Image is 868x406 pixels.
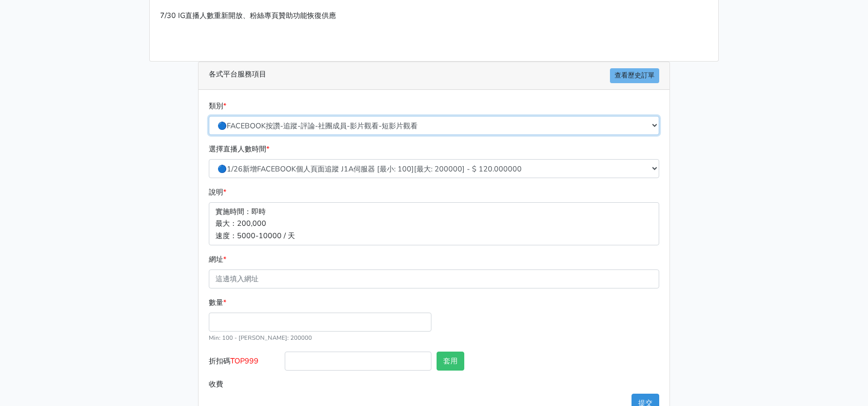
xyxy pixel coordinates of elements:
[209,269,659,288] input: 這邊填入網址
[160,10,708,22] p: 7/30 IG直播人數重新開放、粉絲專頁贊助功能恢復供應
[206,352,282,375] label: 折扣碼
[230,356,259,366] span: TOP999
[199,62,669,90] div: 各式平台服務項目
[209,254,226,265] label: 網址
[206,375,282,394] label: 收費
[209,143,269,155] label: 選擇直播人數時間
[209,334,312,342] small: Min: 100 - [PERSON_NAME]: 200000
[610,68,659,83] a: 查看歷史訂單
[209,297,226,308] label: 數量
[209,202,659,245] p: 實施時間：即時 最大：200,000 速度：5000-10000 / 天
[209,100,226,112] label: 類別
[437,352,464,371] button: 套用
[209,186,226,198] label: 說明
